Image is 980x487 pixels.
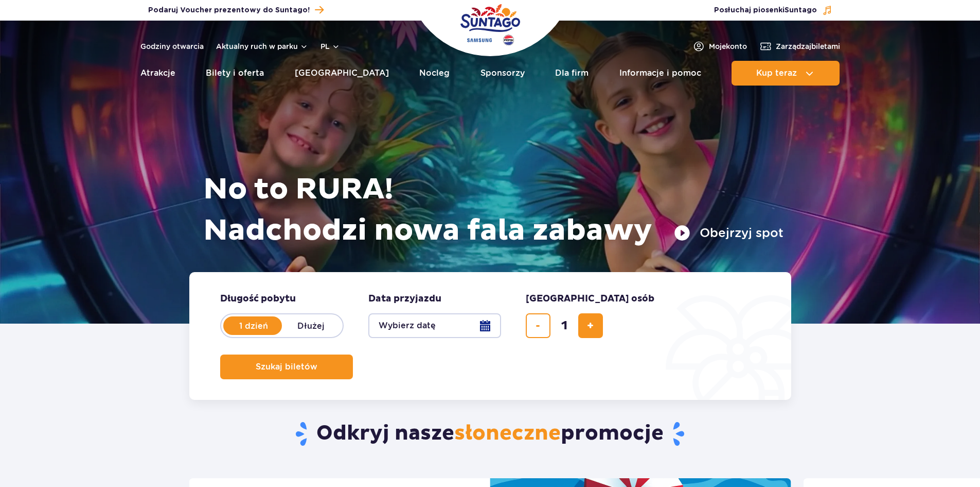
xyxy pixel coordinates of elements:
[216,42,308,51] button: Aktualny ruch w parku
[140,61,175,86] a: Atrakcje
[454,421,561,446] span: słoneczne
[526,293,654,305] span: [GEOGRAPHIC_DATA] osób
[220,355,353,379] button: Szukaj biletów
[256,362,317,372] span: Szukaj biletów
[692,40,747,53] a: Mojekonto
[189,272,791,400] form: Planowanie wizyty w Park of Poland
[526,313,550,338] button: usuń bilet
[295,61,389,86] a: [GEOGRAPHIC_DATA]
[619,61,701,86] a: Informacje i pomoc
[732,61,840,86] button: Kup teraz
[368,313,501,338] button: Wybierz datę
[148,3,324,17] a: Podaruj Voucher prezentowy do Suntago!
[759,40,840,53] a: Zarządzajbiletami
[148,5,310,15] span: Podaruj Voucher prezentowy do Suntago!
[709,41,747,52] span: Moje konto
[320,41,340,52] button: pl
[776,41,840,52] span: Zarządzaj biletami
[220,293,296,305] span: Długość pobytu
[785,7,817,14] span: Suntago
[578,313,603,338] button: dodaj bilet
[368,293,441,305] span: Data przyjazdu
[206,61,264,86] a: Bilety i oferta
[480,61,525,86] a: Sponsorzy
[282,315,341,337] label: Dłużej
[552,313,577,338] input: liczba biletów
[419,61,450,86] a: Nocleg
[555,61,589,86] a: Dla firm
[714,5,832,15] button: Posłuchaj piosenkiSuntago
[189,421,791,447] h2: Odkryj nasze promocje
[203,169,783,251] h1: No to RURA! Nadchodzi nowa fala zabawy
[224,315,283,337] label: 1 dzień
[674,225,783,241] button: Obejrzyj spot
[714,5,817,15] span: Posłuchaj piosenki
[140,41,204,52] a: Godziny otwarcia
[756,69,797,78] span: Kup teraz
